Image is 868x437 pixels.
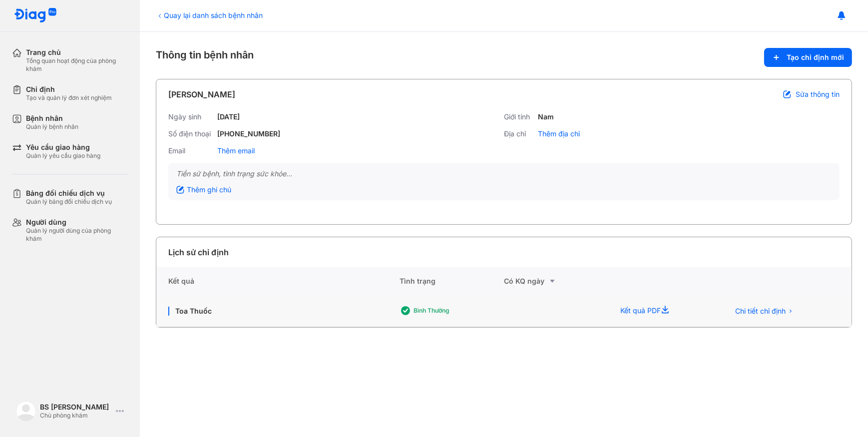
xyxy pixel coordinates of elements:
div: Ngày sinh [168,112,213,121]
div: Tình trạng [400,267,504,295]
div: Số điện thoại [168,129,213,138]
div: Tạo và quản lý đơn xét nghiệm [26,94,112,102]
div: Kết quả [156,267,400,295]
div: Tổng quan hoạt động của phòng khám [26,57,128,73]
div: [PHONE_NUMBER] [217,129,280,138]
div: Bệnh nhân [26,114,78,123]
img: logo [16,401,36,421]
div: Toa Thuốc [168,307,388,316]
div: [DATE] [217,112,240,121]
div: [PERSON_NAME] [168,88,235,100]
div: Bảng đối chiếu dịch vụ [26,189,112,198]
span: Tạo chỉ định mới [787,53,844,62]
div: Chỉ định [26,85,112,94]
div: Bình thường [414,307,493,315]
span: Sửa thông tin [796,90,840,99]
button: Tạo chỉ định mới [764,48,852,67]
div: Lịch sử chỉ định [168,246,229,258]
div: Quản lý bảng đối chiếu dịch vụ [26,198,112,206]
div: Quay lại danh sách bệnh nhân [156,10,263,20]
div: Chủ phòng khám [40,412,112,420]
div: Yêu cầu giao hàng [26,143,100,152]
div: Tiền sử bệnh, tình trạng sức khỏe... [176,169,832,178]
div: Trang chủ [26,48,128,57]
div: Địa chỉ [504,129,534,138]
div: BS [PERSON_NAME] [40,403,112,412]
div: Có KQ ngày [504,275,608,287]
div: Email [168,146,213,155]
div: Người dùng [26,218,128,227]
div: Quản lý yêu cầu giao hàng [26,152,100,160]
div: Thêm địa chỉ [538,129,580,138]
span: Chi tiết chỉ định [735,307,786,316]
div: Thêm ghi chú [176,185,231,194]
div: Kết quả PDF [608,295,717,327]
div: Giới tính [504,112,534,121]
button: Chi tiết chỉ định [729,304,800,319]
div: Nam [538,112,554,121]
div: Quản lý người dùng của phòng khám [26,227,128,243]
div: Thêm email [217,146,255,155]
div: Thông tin bệnh nhân [156,48,852,67]
div: Quản lý bệnh nhân [26,123,78,131]
img: logo [14,8,57,23]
